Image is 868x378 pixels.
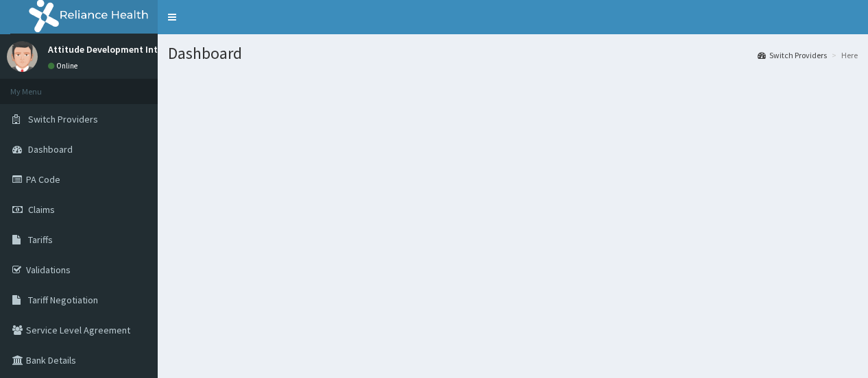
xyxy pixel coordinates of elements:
[7,41,38,72] img: User Image
[168,45,858,62] h1: Dashboard
[28,203,55,216] span: Claims
[48,61,81,71] a: Online
[48,45,203,54] p: Attitude Development International
[28,113,98,125] span: Switch Providers
[28,143,73,155] span: Dashboard
[28,294,98,306] span: Tariff Negotiation
[828,49,858,61] li: Here
[28,234,53,246] span: Tariffs
[758,49,827,61] a: Switch Providers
